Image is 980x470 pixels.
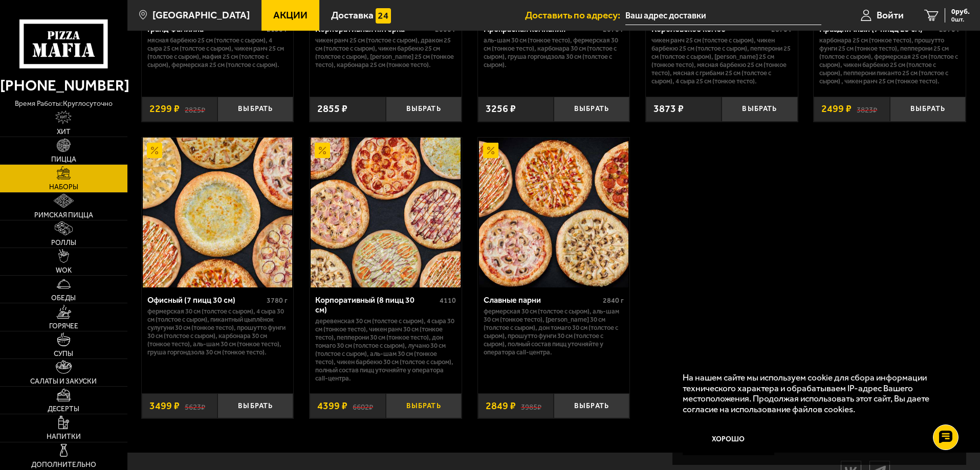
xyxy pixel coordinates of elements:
span: 0 шт. [951,16,970,23]
span: Супы [54,350,73,357]
img: Славные парни [479,138,628,287]
span: Роллы [51,239,76,247]
p: Чикен Ранч 25 см (толстое с сыром), Чикен Барбекю 25 см (толстое с сыром), Пепперони 25 см (толст... [651,36,792,85]
span: 2499 ₽ [821,104,852,114]
span: Римская пицца [34,212,93,219]
s: 6602 ₽ [353,401,373,411]
button: Хорошо [683,424,775,455]
img: Акционный [147,143,162,158]
span: 0 руб. [951,8,970,15]
button: Выбрать [217,97,293,122]
p: Аль-Шам 30 см (тонкое тесто), Фермерская 30 см (тонкое тесто), Карбонара 30 см (толстое с сыром),... [484,36,624,69]
span: 3780 г [267,296,288,305]
span: 2849 ₽ [486,401,516,411]
img: Акционный [483,143,498,158]
span: Доставить по адресу: [525,10,625,20]
img: Акционный [315,143,330,158]
span: Пицца [51,156,76,163]
span: 2855 ₽ [317,104,347,114]
div: Корпоративный (8 пицц 30 см) [315,295,437,315]
button: Выбрать [554,97,629,122]
span: Акции [273,10,308,20]
a: АкционныйОфисный (7 пицц 30 см) [142,138,294,287]
button: Выбрать [386,393,462,418]
button: Выбрать [217,393,293,418]
span: 3256 ₽ [486,104,516,114]
img: Офисный (7 пицц 30 см) [143,138,292,287]
p: Мясная Барбекю 25 см (толстое с сыром), 4 сыра 25 см (толстое с сыром), Чикен Ранч 25 см (толстое... [147,36,288,69]
button: Выбрать [890,97,966,122]
span: Салаты и закуски [30,378,97,385]
s: 3823 ₽ [857,104,877,114]
span: 2299 ₽ [149,104,180,114]
img: 15daf4d41897b9f0e9f617042186c801.svg [376,8,391,24]
input: Ваш адрес доставки [625,6,821,25]
button: Выбрать [386,97,462,122]
p: На нашем сайте мы используем cookie для сбора информации технического характера и обрабатываем IP... [683,372,950,415]
span: WOK [56,267,72,274]
span: Десерты [48,406,79,413]
span: 3873 ₽ [654,104,684,114]
a: АкционныйСлавные парни [478,138,630,287]
p: Карбонара 25 см (тонкое тесто), Прошутто Фунги 25 см (тонкое тесто), Пепперони 25 см (толстое с с... [819,36,960,85]
p: Чикен Ранч 25 см (толстое с сыром), Дракон 25 см (толстое с сыром), Чикен Барбекю 25 см (толстое ... [315,36,456,69]
span: 4399 ₽ [317,401,347,411]
span: Войти [877,10,904,20]
p: Фермерская 30 см (толстое с сыром), 4 сыра 30 см (толстое с сыром), Пикантный цыплёнок сулугуни 3... [147,307,288,356]
span: 3499 ₽ [149,401,180,411]
span: Горячее [49,323,78,330]
p: Фермерская 30 см (толстое с сыром), Аль-Шам 30 см (тонкое тесто), [PERSON_NAME] 30 см (толстое с ... [484,307,624,356]
p: Деревенская 30 см (толстое с сыром), 4 сыра 30 см (тонкое тесто), Чикен Ранч 30 см (тонкое тесто)... [315,317,456,383]
div: Славные парни [484,295,601,305]
span: Обеды [51,295,76,302]
span: Хит [57,128,71,136]
span: 2840 г [603,296,624,305]
s: 5623 ₽ [185,401,205,411]
img: Корпоративный (8 пицц 30 см) [311,138,460,287]
div: Офисный (7 пицц 30 см) [147,295,265,305]
button: Выбрать [722,97,797,122]
button: Выбрать [554,393,629,418]
span: [GEOGRAPHIC_DATA] [153,10,250,20]
span: Напитки [47,433,81,440]
span: Доставка [331,10,374,20]
s: 2825 ₽ [185,104,205,114]
span: Наборы [49,184,78,191]
a: АкционныйКорпоративный (8 пицц 30 см) [310,138,462,287]
s: 3985 ₽ [521,401,541,411]
span: 4110 [440,296,456,305]
span: Дополнительно [31,461,96,468]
